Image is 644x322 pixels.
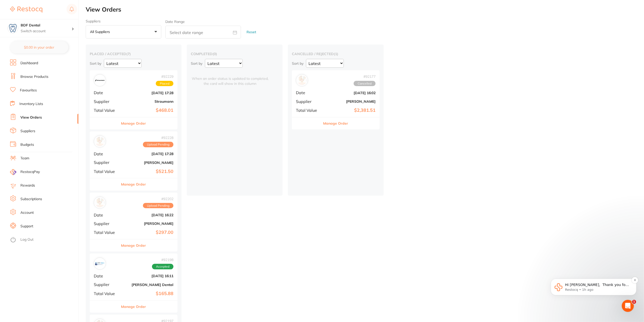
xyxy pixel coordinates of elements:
h2: completed ( 0 ) [191,52,279,56]
b: $297.00 [123,230,173,235]
img: Erskine Dental [95,259,105,268]
button: Dismiss notification [88,25,95,31]
b: [DATE] 17:28 [123,91,173,95]
span: # 92198 [152,258,173,262]
a: Dashboard [20,61,38,66]
span: Total Value [94,291,119,296]
iframe: Intercom live chat [622,300,634,312]
span: Total Value [94,108,119,113]
div: message notification from Restocq, 1h ago. Hi Elisha, ​ Thank you for reaching out to us. ​ I’ve ... [8,26,93,43]
div: Erskine Dental#92198AcceptedDate[DATE] 16:11Supplier[PERSON_NAME] DentalTotal Value$165.88Manage ... [90,254,177,313]
span: # 92202 [143,197,173,201]
span: Date [94,274,119,278]
p: Sort by [292,61,303,66]
a: Favourites [20,88,37,93]
img: Straumann [95,76,105,85]
span: Supplier [94,282,119,287]
h2: View Orders [86,6,644,13]
span: # 92228 [143,136,173,140]
iframe: Intercom notifications message [543,252,644,308]
b: [DATE] 17:28 [123,152,173,156]
button: Manage Order [121,117,146,129]
p: Sort by [191,61,202,66]
a: Budgets [20,142,34,147]
b: $468.01 [123,108,173,113]
span: # 92229 [156,75,173,79]
button: Reset [245,25,258,39]
span: Placed [156,81,173,86]
button: Manage Order [121,239,146,252]
span: RestocqPay [20,169,40,174]
a: Support [20,224,33,229]
span: # 92177 [354,75,376,79]
button: Manage Order [121,178,146,190]
a: Rewards [20,183,35,188]
p: Sort by [90,61,101,66]
label: Date Range [165,20,185,24]
span: Supplier [296,99,321,104]
span: Date [296,90,321,95]
h2: cancelled / rejected ( 1 ) [292,52,380,56]
img: Adam Dental [95,198,105,207]
b: [DATE] 16:02 [325,91,376,95]
span: Upload Pending [143,142,173,147]
input: Select date range [165,26,241,39]
span: Total Value [94,230,119,235]
h2: placed / accepted ( 7 ) [90,52,177,56]
span: Total Value [94,169,119,174]
span: When an order status is updated to completed, the card will show in this column [191,70,269,86]
span: Supplier [94,160,119,165]
div: Adam Dental#92202Upload PendingDate[DATE] 16:22Supplier[PERSON_NAME]Total Value$297.00Manage Order [90,193,177,252]
a: Account [20,210,34,215]
p: Hi [PERSON_NAME], ​ Thank you for reaching out to [GEOGRAPHIC_DATA]. ​ I’ve checked your orders w... [22,30,87,35]
b: [PERSON_NAME] [325,99,376,103]
span: Accepted [152,264,173,269]
p: Message from Restocq, sent 1h ago [22,35,87,40]
span: Supplier [94,99,119,104]
a: Restocq Logo [10,4,42,15]
span: Total Value [296,108,321,113]
img: Henry Schein Halas [297,76,307,85]
b: [DATE] 16:11 [123,274,173,278]
b: $165.88 [123,291,173,296]
img: BDF Dental [8,23,18,33]
span: Date [94,213,119,217]
b: [PERSON_NAME] [123,222,173,226]
div: Straumann#92229PlacedDate[DATE] 17:28SupplierStraumannTotal Value$468.01Manage Order [90,70,177,129]
a: RestocqPay [10,169,40,175]
a: Log Out [20,237,34,242]
label: Suppliers [86,19,161,23]
a: Subscriptions [20,197,42,202]
b: [DATE] 16:22 [123,213,173,217]
a: Team [20,156,29,161]
button: Manage Order [323,117,348,129]
a: Browse Products [20,74,48,79]
span: Date [94,90,119,95]
b: $2,381.51 [325,108,376,113]
img: Restocq Logo [10,7,42,13]
p: All suppliers [90,29,112,34]
div: Henry Schein Halas#92228Upload PendingDate[DATE] 17:28Supplier[PERSON_NAME]Total Value$521.50Mana... [90,131,177,191]
span: Upload Pending [143,203,173,208]
img: Henry Schein Halas [95,137,105,146]
a: Inventory Lists [19,101,43,106]
b: [PERSON_NAME] [123,161,173,165]
button: Manage Order [121,301,146,313]
span: Cancelled [354,81,376,86]
img: Profile image for Restocq [11,31,19,39]
p: Switch account [21,29,72,34]
span: Supplier [94,221,119,226]
span: 1 [632,300,636,304]
a: View Orders [20,115,42,120]
span: Date [94,152,119,156]
b: $521.50 [123,169,173,174]
b: [PERSON_NAME] Dental [123,283,173,287]
button: $0.00 in your order [10,41,68,53]
button: Log Out [10,236,77,244]
h4: BDF Dental [21,23,72,28]
b: Straumann [123,99,173,103]
button: All suppliers [86,25,161,39]
a: Suppliers [20,129,35,134]
img: RestocqPay [10,169,16,175]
